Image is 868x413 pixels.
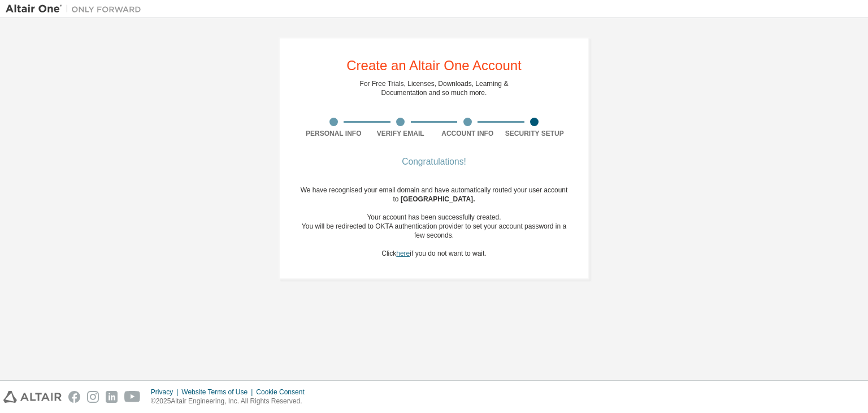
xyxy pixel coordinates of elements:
[6,3,147,15] img: Altair One
[396,249,410,257] a: here
[360,79,509,97] div: For Free Trials, Licenses, Downloads, Learning & Documentation and so much more.
[300,186,568,258] div: We have recognised your email domain and have automatically routed your user account to Click if ...
[501,129,568,138] div: Security Setup
[300,222,568,240] div: You will be redirected to OKTA authentication provider to set your account password in a few seco...
[151,388,181,397] div: Privacy
[151,397,311,406] p: © 2025 Altair Engineering, Inc. All Rights Reserved.
[300,158,568,165] div: Congratulations!
[367,129,435,138] div: Verify Email
[401,195,475,203] span: [GEOGRAPHIC_DATA] .
[124,391,141,403] img: youtube.svg
[87,391,99,403] img: instagram.svg
[300,213,568,222] div: Your account has been successfully created.
[256,388,311,397] div: Cookie Consent
[3,391,62,403] img: altair_logo.svg
[434,129,501,138] div: Account Info
[346,59,522,72] div: Create an Altair One Account
[106,391,118,403] img: linkedin.svg
[68,391,80,403] img: facebook.svg
[300,129,367,138] div: Personal Info
[181,388,256,397] div: Website Terms of Use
